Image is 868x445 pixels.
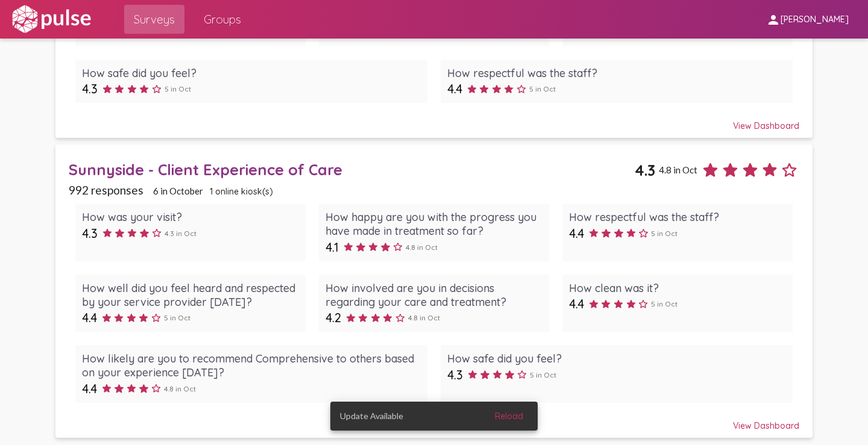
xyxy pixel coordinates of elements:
a: Surveys [124,5,184,34]
div: How likely are you to recommend Comprehensive to others based on your experience [DATE]? [82,352,421,379]
div: How was your visit? [82,210,299,224]
span: 5 in Oct [529,84,556,93]
span: 5 in Oct [164,313,190,322]
span: 4.3 in Oct [165,229,197,238]
span: Surveys [134,8,175,30]
span: 4.8 in Oct [406,243,438,252]
div: How involved are you in decisions regarding your care and treatment? [325,281,542,309]
div: How safe did you feel? [82,66,421,80]
span: Groups [204,8,241,30]
span: 4.3 [82,81,98,96]
span: 4.8 in Oct [659,164,697,175]
span: 5 in Oct [530,370,556,379]
img: white-logo.svg [10,4,93,34]
span: 4.3 [635,161,655,179]
div: How clean was it? [569,281,786,295]
span: 6 in October [153,185,203,196]
div: How well did you feel heard and respected by your service provider [DATE]? [82,281,299,309]
span: 4.4 [447,81,462,96]
span: 4.3 [447,367,463,382]
div: View Dashboard [69,110,799,131]
span: 4.8 in Oct [408,313,440,322]
div: View Dashboard [69,409,799,431]
div: How safe did you feel? [447,352,786,366]
span: 992 responses [69,183,143,197]
a: Groups [194,5,251,34]
div: How respectful was the staff? [569,210,786,224]
span: 4.8 in Oct [164,384,196,393]
div: How happy are you with the progress you have made in treatment so far? [325,210,542,238]
span: 1 online kiosk(s) [210,186,273,197]
span: 5 in Oct [651,299,678,308]
span: Reload [495,411,523,422]
div: Sunnyside - Client Experience of Care [69,160,635,179]
span: [PERSON_NAME] [781,14,849,25]
mat-icon: person [766,13,781,27]
button: [PERSON_NAME] [756,8,858,30]
span: 4.1 [325,240,339,255]
span: 4.4 [82,310,97,325]
div: How respectful was the staff? [447,66,786,80]
span: 4.4 [569,296,584,311]
span: 4.4 [569,226,584,241]
span: Update Available [340,410,403,422]
span: 5 in Oct [165,84,191,93]
span: 4.2 [325,310,341,325]
span: 5 in Oct [651,229,678,238]
button: Reload [485,405,533,427]
a: Sunnyside - Client Experience of Care4.34.8 in Oct992 responses6 in October1 online kiosk(s)How w... [55,145,813,438]
span: 4.3 [82,226,98,241]
span: 4.4 [82,381,97,396]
